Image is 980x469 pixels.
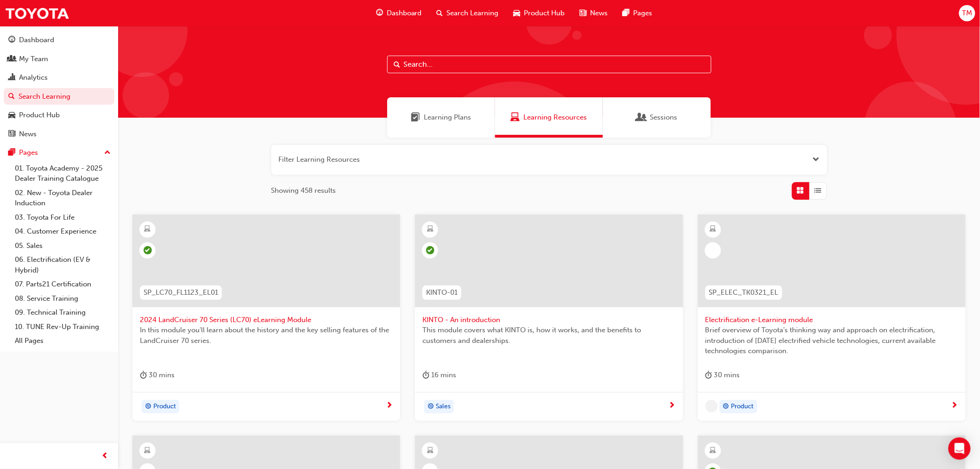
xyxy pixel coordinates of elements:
a: Learning PlansLearning Plans [387,97,495,138]
span: duration-icon [705,369,712,381]
span: Pages [634,8,653,19]
span: Sales [436,401,451,412]
div: Dashboard [19,35,54,45]
div: 16 mins [422,369,456,381]
span: Learning Plans [424,112,471,123]
a: search-iconSearch Learning [429,4,506,23]
span: target-icon [427,401,434,413]
span: Electrification e-Learning module [705,315,958,325]
span: KINTO - An introduction [422,315,675,325]
a: 10. TUNE Rev-Up Training [11,320,114,334]
a: SessionsSessions [603,97,711,138]
span: pages-icon [623,7,630,19]
a: My Team [4,51,114,68]
div: Product Hub [19,110,60,120]
span: people-icon [8,55,15,63]
span: pages-icon [8,149,15,157]
button: Pages [4,144,114,161]
span: Sessions [650,112,677,123]
a: All Pages [11,334,114,348]
span: Grid [797,185,804,196]
span: Learning Plans [411,112,420,123]
span: KINTO-01 [426,287,458,298]
a: Analytics [4,69,114,86]
div: 30 mins [140,369,175,381]
span: search-icon [8,93,15,101]
a: 09. Technical Training [11,305,114,320]
div: Pages [19,147,38,158]
div: Analytics [19,72,48,83]
span: car-icon [514,7,521,19]
span: 2024 LandCruiser 70 Series (LC70) eLearning Module [140,315,393,325]
span: news-icon [8,130,15,139]
a: SP_LC70_FL1123_EL012024 LandCruiser 70 Series (LC70) eLearning ModuleIn this module you'll learn ... [132,215,400,421]
span: learningResourceType_ELEARNING-icon [427,223,433,235]
a: 04. Customer Experience [11,224,114,239]
span: TM [962,8,972,19]
span: guage-icon [376,7,383,19]
span: In this module you'll learn about the history and the key selling features of the LandCruiser 70 ... [140,325,393,346]
span: Product [731,401,754,412]
button: TM [959,5,975,21]
span: learningResourceType_ELEARNING-icon [144,445,151,457]
a: car-iconProduct Hub [506,4,572,23]
span: target-icon [145,401,151,413]
span: Showing 458 results [271,185,336,196]
a: Product Hub [4,107,114,124]
span: Sessions [637,112,646,123]
span: learningResourceType_ELEARNING-icon [710,445,716,457]
a: Learning ResourcesLearning Resources [495,97,603,138]
a: 03. Toyota For Life [11,210,114,225]
span: Search Learning [447,8,499,19]
a: KINTO-01KINTO - An introductionThis module covers what KINTO is, how it works, and the benefits t... [415,215,683,421]
span: SP_LC70_FL1123_EL01 [144,287,218,298]
span: learningRecordVerb_PASS-icon [426,246,434,254]
a: Search Learning [4,88,114,105]
span: Dashboard [387,8,422,19]
span: List [815,185,822,196]
a: SP_ELEC_TK0321_ELElectrification e-Learning moduleBrief overview of Toyota’s thinking way and app... [698,215,966,421]
span: Product [153,401,176,412]
button: DashboardMy TeamAnalyticsSearch LearningProduct HubNews [4,30,114,144]
span: undefined-icon [705,400,718,412]
a: guage-iconDashboard [369,4,429,23]
div: Open Intercom Messenger [949,437,971,460]
a: pages-iconPages [616,4,660,23]
span: duration-icon [422,369,429,381]
img: Trak [5,3,69,24]
span: Learning Resources [511,112,520,123]
div: My Team [19,54,48,64]
span: duration-icon [140,369,147,381]
span: search-icon [437,7,443,19]
span: next-icon [951,402,958,410]
span: news-icon [580,7,587,19]
span: up-icon [104,147,111,159]
span: learningResourceType_ELEARNING-icon [710,223,716,235]
span: target-icon [723,401,729,413]
a: 08. Service Training [11,292,114,306]
span: next-icon [386,402,393,410]
div: 30 mins [705,369,740,381]
a: News [4,126,114,143]
span: This module covers what KINTO is, how it works, and the benefits to customers and dealerships. [422,325,675,346]
span: Product Hub [524,8,565,19]
a: 06. Electrification (EV & Hybrid) [11,253,114,277]
a: 02. New - Toyota Dealer Induction [11,186,114,210]
span: learningResourceType_ELEARNING-icon [427,445,433,457]
a: 05. Sales [11,239,114,253]
span: News [591,8,608,19]
span: learningResourceType_ELEARNING-icon [144,223,151,235]
span: Brief overview of Toyota’s thinking way and approach on electrification, introduction of [DATE] e... [705,325,958,356]
a: Dashboard [4,32,114,49]
span: guage-icon [8,36,15,44]
span: Learning Resources [524,112,587,123]
span: next-icon [669,402,676,410]
span: chart-icon [8,74,15,82]
button: Open the filter [813,154,820,165]
span: learningRecordVerb_PASS-icon [144,246,152,254]
a: 07. Parts21 Certification [11,277,114,292]
input: Search... [387,56,711,73]
span: car-icon [8,111,15,120]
